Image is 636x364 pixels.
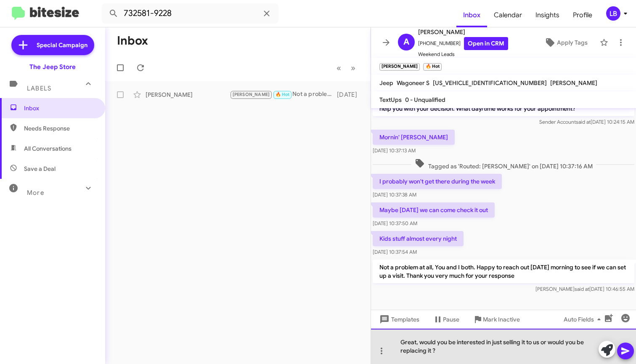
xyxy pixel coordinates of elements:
[373,191,416,198] span: [DATE] 10:37:38 AM
[373,231,464,246] p: Kids stuff almost every night
[418,27,508,37] span: [PERSON_NAME]
[373,260,634,283] p: Not a problem at all, You and I both. Happy to reach out [DATE] morning to see if we can set up a...
[443,312,459,327] span: Pause
[337,63,341,73] span: «
[332,59,360,77] nav: Page navigation example
[373,174,502,189] p: I probably won't get there during the week
[373,220,417,226] span: [DATE] 10:37:50 AM
[373,202,495,218] p: Maybe [DATE] we can come check it out
[379,79,393,87] span: Jeep
[466,312,527,327] button: Mark Inactive
[373,147,416,154] span: [DATE] 10:37:13 AM
[566,3,599,27] a: Profile
[11,35,94,55] a: Special Campaign
[24,104,95,112] span: Inbox
[37,41,87,49] span: Special Campaign
[117,34,148,48] h1: Inbox
[418,50,508,58] span: Weekend Leads
[346,59,360,77] button: Next
[426,312,466,327] button: Pause
[464,37,508,50] a: Open in CRM
[146,90,230,99] div: [PERSON_NAME]
[331,59,346,77] button: Previous
[29,63,76,71] div: The Jeep Store
[456,3,487,27] a: Inbox
[378,312,419,327] span: Templates
[403,35,409,49] span: A
[24,165,56,173] span: Save a Deal
[24,124,95,133] span: Needs Response
[599,6,627,21] button: LB
[371,329,636,364] div: Great, would you be interested in just selling it to us or would you be replacing it ?
[351,63,355,73] span: »
[606,6,620,21] div: LB
[371,312,426,327] button: Templates
[337,90,364,99] div: [DATE]
[535,35,596,50] button: Apply Tags
[24,144,72,153] span: All Conversations
[405,96,445,104] span: 0 - Unqualified
[379,96,402,104] span: TextUps
[379,63,420,71] small: [PERSON_NAME]
[529,3,566,27] a: Insights
[539,119,634,125] span: Sender Account [DATE] 10:24:15 AM
[27,85,51,92] span: Labels
[397,79,429,87] span: Wagoneer S
[27,189,44,197] span: More
[423,63,441,71] small: 🔥 Hot
[233,92,270,97] span: [PERSON_NAME]
[373,130,455,145] p: Mornin' [PERSON_NAME]
[576,119,591,125] span: said at
[557,35,588,50] span: Apply Tags
[557,312,611,327] button: Auto Fields
[564,312,604,327] span: Auto Fields
[373,249,417,255] span: [DATE] 10:37:54 AM
[102,3,278,24] input: Search
[550,79,597,87] span: [PERSON_NAME]
[276,92,290,97] span: 🔥 Hot
[535,286,634,292] span: [PERSON_NAME] [DATE] 10:46:55 AM
[230,90,337,99] div: Not a problem at all, You and I both. Happy to reach out [DATE] morning to see if we can set up a...
[575,286,589,292] span: said at
[487,3,529,27] a: Calendar
[418,37,508,50] span: [PHONE_NUMBER]
[411,158,596,170] span: Tagged as 'Routed: [PERSON_NAME]' on [DATE] 10:37:16 AM
[483,312,520,327] span: Mark Inactive
[433,79,547,87] span: [US_VEHICLE_IDENTIFICATION_NUMBER]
